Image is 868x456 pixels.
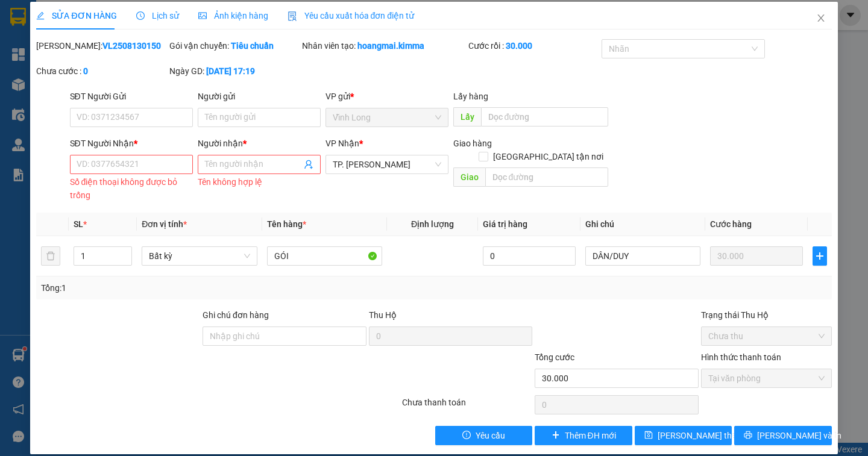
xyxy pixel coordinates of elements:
span: picture [198,11,207,20]
span: Đơn vị tính [142,219,187,229]
div: [PERSON_NAME]: [36,39,167,52]
button: save[PERSON_NAME] thay đổi [635,426,732,445]
div: Ngày GD: [169,64,300,78]
b: VL2508130150 [102,41,161,51]
span: edit [36,11,45,20]
li: VP Vĩnh Long [6,65,83,78]
b: hoangmai.kimma [357,41,424,51]
div: Cước rồi : [468,39,599,52]
span: user-add [304,160,313,169]
b: [DATE] 17:19 [206,66,255,76]
label: Hình thức thanh toán [701,352,781,362]
span: Lấy hàng [453,92,488,101]
img: icon [288,11,297,21]
button: Close [804,2,838,36]
input: VD: Bàn, Ghế [267,246,382,266]
span: Vĩnh Long [333,108,441,126]
div: Người nhận [198,137,321,150]
input: Dọc đường [481,107,608,126]
button: plusThêm ĐH mới [535,426,632,445]
span: clock-circle [136,11,145,20]
span: Tại văn phòng [708,369,825,387]
span: plus [552,431,560,440]
div: Chưa thanh toán [401,396,534,417]
input: Ghi chú đơn hàng [203,326,366,346]
span: Giao [453,167,485,187]
div: Tổng: 1 [41,281,336,295]
span: VP Nhận [325,139,359,148]
input: Ghi Chú [585,246,700,266]
span: plus [813,251,826,261]
div: Người gửi [198,90,321,103]
span: Chưa thu [708,327,825,345]
span: Giao hàng [453,139,492,148]
div: Trạng thái Thu Hộ [701,308,832,322]
span: Lấy [453,107,481,126]
div: Chưa cước : [36,64,167,78]
span: [PERSON_NAME] và In [757,429,841,442]
span: Giá trị hàng [483,219,527,229]
li: VP TP. [PERSON_NAME] [83,65,160,92]
span: exclamation-circle [462,431,471,440]
b: 107/1 , Đường 2/9 P1, TP Vĩnh Long [6,80,71,116]
button: plus [813,246,827,266]
div: SĐT Người Nhận [70,137,193,150]
li: [PERSON_NAME] - 0931936768 [6,6,175,51]
span: environment [6,81,14,89]
span: Tên hàng [267,219,306,229]
label: Ghi chú đơn hàng [203,310,269,320]
div: Nhân viên tạo: [302,39,466,52]
button: printer[PERSON_NAME] và In [734,426,831,445]
button: delete [41,246,60,266]
span: Yêu cầu [476,429,505,442]
div: Gói vận chuyển: [169,39,300,52]
div: VP gửi [325,90,448,103]
span: [PERSON_NAME] thay đổi [658,429,754,442]
span: close [816,13,826,23]
button: exclamation-circleYêu cầu [435,426,532,445]
b: Tiêu chuẩn [231,41,274,51]
input: Dọc đường [485,167,608,187]
div: Tên không hợp lệ [198,175,321,189]
b: 0 [83,66,88,76]
div: SĐT Người Gửi [70,90,193,103]
th: Ghi chú [580,213,705,236]
span: Lịch sử [136,11,179,20]
span: TP. Hồ Chí Minh [333,155,441,173]
span: Ảnh kiện hàng [198,11,268,20]
input: 0 [710,246,803,266]
span: Thu Hộ [369,310,397,320]
div: Số điện thoại không được bỏ trống [70,175,193,202]
span: save [644,431,653,440]
span: Bất kỳ [149,247,250,265]
span: [GEOGRAPHIC_DATA] tận nơi [488,150,608,163]
span: Tổng cước [535,352,574,362]
span: Thêm ĐH mới [565,429,616,442]
span: Định lượng [411,219,454,229]
img: logo.jpg [6,6,48,48]
span: printer [744,431,752,440]
b: 30.000 [506,41,532,51]
span: Cước hàng [710,219,752,229]
span: SL [74,219,83,229]
span: Yêu cầu xuất hóa đơn điện tử [288,11,415,20]
span: SỬA ĐƠN HÀNG [36,11,116,20]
